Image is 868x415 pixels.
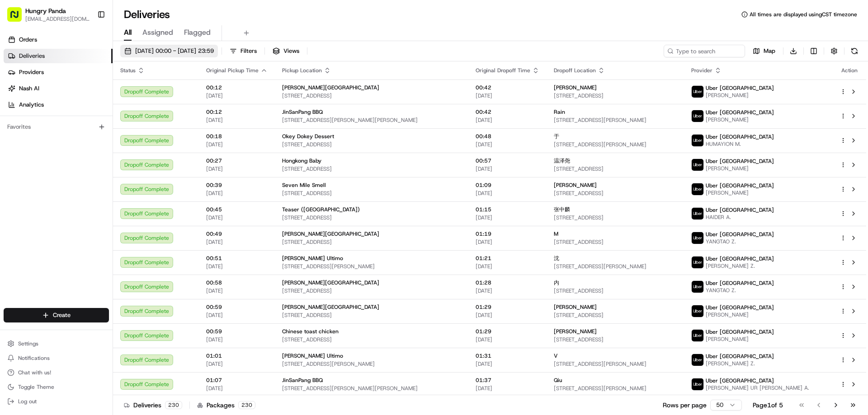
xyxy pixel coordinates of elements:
[692,208,703,219] img: uber-new-logo.jpeg
[554,206,570,213] span: 张中麟
[120,45,218,57] button: [DATE] 00:00 - [DATE] 23:59
[706,377,774,384] span: Uber [GEOGRAPHIC_DATA]
[706,133,774,140] span: Uber [GEOGRAPHIC_DATA]
[554,67,596,74] span: Dropoff Location
[554,133,559,140] span: 于
[692,110,703,122] img: uber-new-logo.jpeg
[206,214,268,221] span: [DATE]
[282,108,323,116] span: JinSanPang BBQ
[41,86,148,95] div: Start new chat
[9,131,24,146] img: Bea Lacdao
[4,308,109,322] button: Create
[282,255,343,262] span: [PERSON_NAME] Ultimo
[706,92,774,99] span: [PERSON_NAME]
[554,214,677,221] span: [STREET_ADDRESS]
[663,401,707,410] p: Rows per page
[206,255,268,262] span: 00:51
[206,206,268,213] span: 00:45
[165,401,182,409] div: 230
[90,224,109,231] span: Pylon
[764,47,775,55] span: Map
[18,340,38,347] span: Settings
[76,203,84,210] div: 💻
[206,157,268,164] span: 00:27
[848,45,861,57] button: Refresh
[554,279,559,286] span: 内
[476,165,539,173] span: [DATE]
[840,67,859,74] div: Action
[206,133,268,140] span: 00:18
[476,352,539,359] span: 01:31
[85,202,145,211] span: API Documentation
[135,47,214,55] span: [DATE] 00:00 - [DATE] 23:59
[282,182,326,189] span: Seven Mile Smell
[282,141,461,148] span: [STREET_ADDRESS]
[4,352,109,364] button: Notifications
[9,203,16,210] div: 📗
[282,238,461,246] span: [STREET_ADDRESS]
[269,45,303,57] button: Views
[64,224,109,231] a: Powered byPylon
[4,381,109,393] button: Toggle Theme
[4,395,109,408] button: Log out
[124,27,132,38] span: All
[206,84,268,91] span: 00:12
[4,49,113,63] a: Deliveries
[282,133,334,140] span: Okey Dokey Dessert
[554,360,677,368] span: [STREET_ADDRESS][PERSON_NAME]
[692,281,703,293] img: uber-new-logo.jpeg
[282,165,461,173] span: [STREET_ADDRESS]
[706,189,774,196] span: [PERSON_NAME]
[19,68,44,76] span: Providers
[706,206,774,214] span: Uber [GEOGRAPHIC_DATA]
[4,337,109,350] button: Settings
[706,158,774,165] span: Uber [GEOGRAPHIC_DATA]
[554,328,597,335] span: [PERSON_NAME]
[41,95,124,103] div: We're available if you need us!
[692,256,703,268] img: uber-new-logo.jpeg
[476,287,539,294] span: [DATE]
[554,84,597,91] span: [PERSON_NAME]
[476,141,539,148] span: [DATE]
[206,67,259,74] span: Original Pickup Time
[554,336,677,343] span: [STREET_ADDRESS]
[282,336,461,343] span: [STREET_ADDRESS]
[19,52,45,60] span: Deliveries
[124,7,170,22] h1: Deliveries
[282,360,461,368] span: [STREET_ADDRESS][PERSON_NAME]
[282,67,322,74] span: Pickup Location
[706,262,774,270] span: [PERSON_NAME] Z.
[554,352,558,359] span: V
[226,45,261,57] button: Filters
[282,279,379,286] span: [PERSON_NAME][GEOGRAPHIC_DATA]
[476,230,539,238] span: 01:19
[124,401,182,410] div: Deliveries
[554,303,597,311] span: [PERSON_NAME]
[73,198,149,214] a: 💻API Documentation
[706,140,774,148] span: HUMAYION M.
[706,165,774,172] span: [PERSON_NAME]
[706,109,774,116] span: Uber [GEOGRAPHIC_DATA]
[241,47,257,55] span: Filters
[554,238,677,246] span: [STREET_ADDRESS]
[206,328,268,335] span: 00:59
[476,182,539,189] span: 01:09
[35,164,56,172] span: 8月15日
[476,238,539,246] span: [DATE]
[283,47,299,55] span: Views
[120,67,136,74] span: Status
[554,377,562,384] span: Qiu
[692,378,703,390] img: uber-new-logo.jpeg
[9,86,25,103] img: 1736555255976-a54dd68f-1ca7-489b-9aae-adbdc363a1c4
[706,287,774,294] span: YANGTAO Z.
[19,36,37,44] span: Orders
[282,92,461,99] span: [STREET_ADDRESS]
[206,336,268,343] span: [DATE]
[554,117,677,124] span: [STREET_ADDRESS][PERSON_NAME]
[706,182,774,189] span: Uber [GEOGRAPHIC_DATA]
[476,206,539,213] span: 01:15
[476,377,539,384] span: 01:37
[692,354,703,366] img: uber-new-logo.jpeg
[282,303,379,311] span: [PERSON_NAME][GEOGRAPHIC_DATA]
[4,4,94,25] button: Hungry Panda[EMAIL_ADDRESS][DOMAIN_NAME]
